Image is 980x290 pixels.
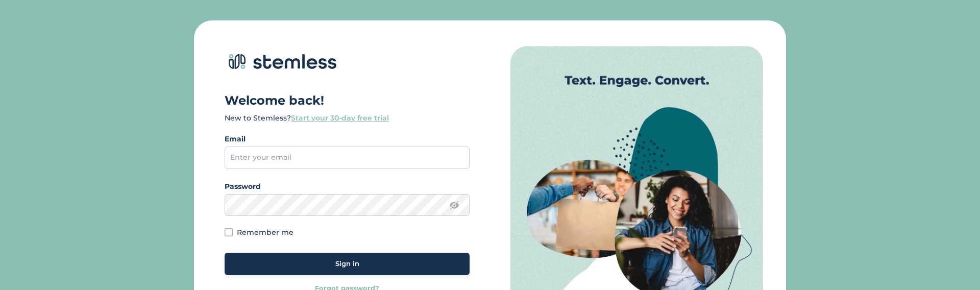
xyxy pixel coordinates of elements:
iframe: Chat Widget [929,241,980,290]
span: Sign in [335,259,359,269]
button: Sign in [225,253,470,275]
img: icon-eye-line-7bc03c5c.svg [449,200,459,210]
img: logo-dark-0685b13c.svg [225,46,337,77]
label: Password [225,181,470,192]
label: New to Stemless? [225,113,389,123]
input: Enter your email [225,147,470,169]
label: Email [225,134,470,144]
a: Start your 30-day free trial [291,113,389,123]
label: Remember me [237,229,293,236]
h1: Welcome back! [225,92,470,109]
